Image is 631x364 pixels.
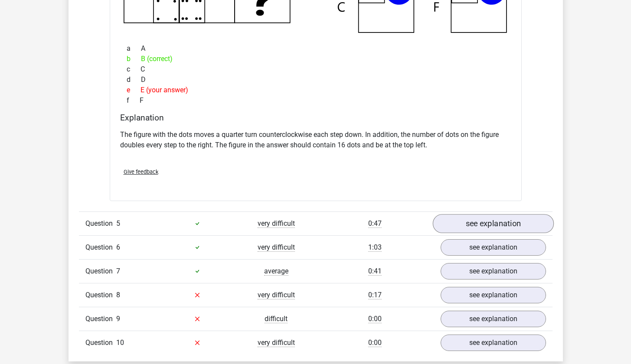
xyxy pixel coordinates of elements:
span: c [127,64,141,75]
span: f [127,95,140,106]
div: F [120,95,511,106]
div: D [120,75,511,85]
a: see explanation [441,239,546,256]
span: 8 [116,291,120,299]
span: b [127,54,141,64]
span: 5 [116,219,120,227]
span: 0:00 [368,338,382,347]
span: 9 [116,315,120,323]
a: see explanation [441,287,546,303]
span: Question [85,314,116,324]
span: Question [85,338,116,348]
span: 10 [116,338,124,347]
span: Question [85,242,116,253]
span: Question [85,290,116,300]
div: C [120,64,511,75]
span: 0:47 [368,219,382,228]
span: e [127,85,141,95]
span: Question [85,218,116,229]
a: see explanation [441,263,546,279]
span: very difficult [258,338,295,347]
span: Question [85,266,116,276]
span: very difficult [258,291,295,299]
span: 6 [116,243,120,251]
span: d [127,75,141,85]
span: difficult [265,315,288,323]
span: average [264,267,288,276]
a: see explanation [441,311,546,327]
div: E (your answer) [120,85,511,95]
a: see explanation [441,335,546,351]
span: a [127,43,141,54]
span: 0:41 [368,267,382,276]
h4: Explanation [120,113,511,123]
div: B (correct) [120,54,511,64]
span: Give feedback [124,169,158,175]
span: very difficult [258,219,295,228]
span: 0:00 [368,315,382,323]
div: A [120,43,511,54]
span: 1:03 [368,243,382,252]
a: see explanation [432,214,553,233]
span: very difficult [258,243,295,252]
span: 7 [116,267,120,275]
p: The figure with the dots moves a quarter turn counterclockwise each step down. In addition, the n... [120,130,511,150]
span: 0:17 [368,291,382,299]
